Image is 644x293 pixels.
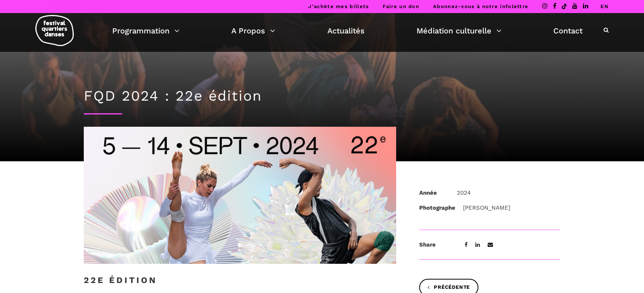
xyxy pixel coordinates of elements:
img: logo-fqd-med [35,15,74,46]
span: 2024 [457,189,471,196]
a: Actualités [327,24,365,37]
span: [PERSON_NAME] [463,204,510,211]
a: J’achète mes billets [308,3,369,9]
a: Abonnez-vous à notre infolettre [433,3,528,9]
a: A Propos [231,24,275,37]
a: EN [601,3,609,9]
a: Contact [553,24,583,37]
a: Faire un don [383,3,419,9]
span: Share [419,240,449,249]
span: PRÉCÉDENTE [428,283,470,291]
span: Photographe [419,203,455,212]
span: Année [419,188,449,197]
a: Programmation [112,24,179,37]
h1: FQD 2024 : 22e édition [84,88,560,104]
a: Médiation culturelle [417,24,501,37]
